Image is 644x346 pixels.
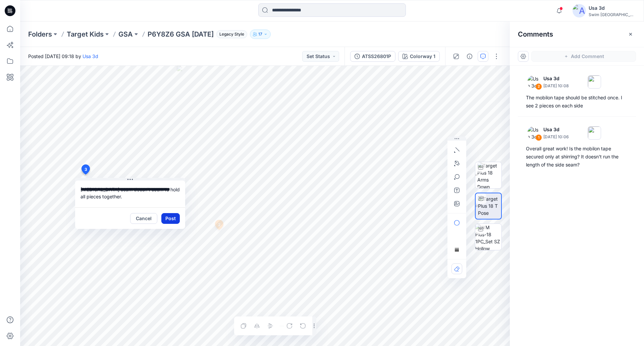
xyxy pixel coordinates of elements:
img: Target Plus 18 Arms Down [477,162,501,188]
button: Legacy Style [214,30,247,39]
img: WM Plus-18 1PC_Set SZ Hollow [475,224,501,250]
div: Colorway 1 [410,53,435,60]
button: Cancel [130,213,157,224]
div: Swim [GEOGRAPHIC_DATA] [589,12,636,17]
span: 3 [85,166,87,172]
div: The mobilon tape should be stitched once. I see 2 pieces on each side [526,94,628,110]
div: ATSS26801P [362,53,391,60]
button: Colorway 1 [398,51,440,62]
div: Overall great work! Is the mobilon tape secured only at shirring? It doesn't run the length of th... [526,145,628,169]
img: Usa 3d [527,75,541,89]
img: avatar [573,4,586,17]
p: 17 [258,31,262,38]
a: Folders [28,30,52,39]
div: 1 [535,134,542,141]
p: [DATE] 10:06 [543,134,569,140]
img: Usa 3d [527,126,541,140]
img: Target Plus 18 T Pose [478,195,501,216]
a: Usa 3d [83,53,98,59]
p: Usa 3d [543,75,569,83]
a: Target Kids [67,30,104,39]
span: Legacy Style [216,30,247,38]
button: Post [161,213,180,224]
button: ATSS26801P [350,51,395,62]
button: Add Comment [531,51,636,62]
a: GSA [118,30,133,39]
span: Posted [DATE] 09:18 by [28,53,98,60]
div: Usa 3d [589,4,636,12]
div: 2 [535,83,542,90]
button: Details [464,51,475,62]
button: 17 [250,30,271,39]
p: [DATE] 10:08 [543,83,569,89]
h2: Comments [518,30,553,38]
p: Usa 3d [543,126,569,134]
p: P6Y8Z6 GSA [DATE] [148,30,214,39]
